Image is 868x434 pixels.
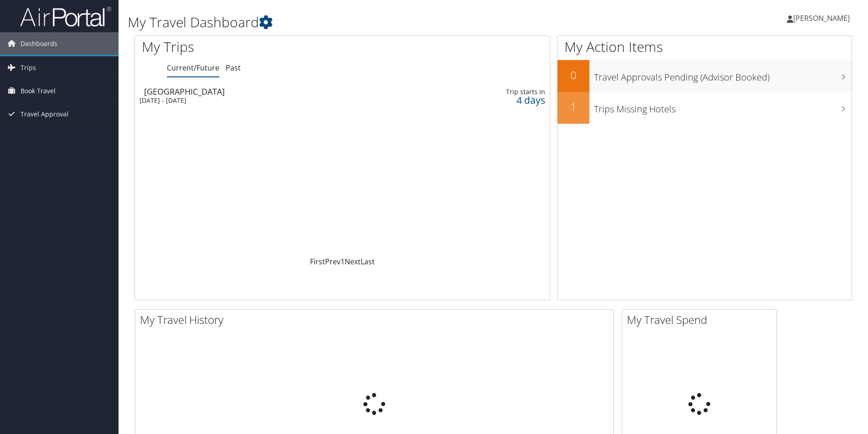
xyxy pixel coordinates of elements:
[793,13,850,23] span: [PERSON_NAME]
[558,67,589,83] h2: 0
[20,6,111,27] img: airportal-logo.png
[361,257,375,267] a: Last
[345,257,361,267] a: Next
[558,37,852,56] h1: My Action Items
[341,257,345,267] a: 1
[21,32,57,55] span: Dashboards
[594,66,852,84] h3: Travel Approvals Pending (Advisor Booked)
[325,257,341,267] a: Prev
[21,80,56,102] span: Book Travel
[167,63,219,73] a: Current/Future
[558,99,589,115] h2: 1
[139,96,392,105] div: [DATE] - [DATE]
[594,98,852,116] h3: Trips Missing Hotels
[627,312,776,328] h2: My Travel Spend
[140,312,613,328] h2: My Travel History
[787,5,859,32] a: [PERSON_NAME]
[226,63,241,73] a: Past
[144,87,397,96] div: [GEOGRAPHIC_DATA]
[450,88,545,96] div: Trip starts in
[558,60,852,92] a: 0Travel Approvals Pending (Advisor Booked)
[310,257,325,267] a: First
[558,92,852,124] a: 1Trips Missing Hotels
[450,96,545,104] div: 4 days
[21,56,36,79] span: Trips
[21,103,68,126] span: Travel Approval
[142,37,370,56] h1: My Trips
[128,13,615,32] h1: My Travel Dashboard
